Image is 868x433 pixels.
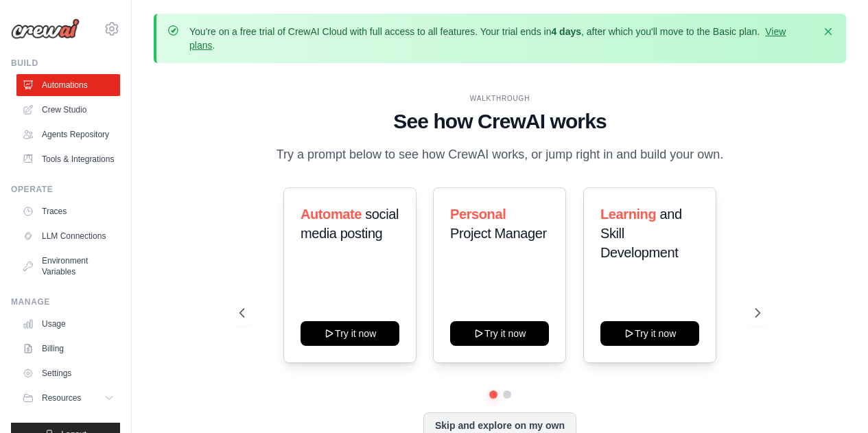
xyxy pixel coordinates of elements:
a: Agents Repository [16,124,120,145]
a: Billing [16,338,120,360]
p: You're on a free trial of CrewAI Cloud with full access to all features. Your trial ends in , aft... [189,25,813,52]
a: Crew Studio [16,99,120,121]
a: Automations [16,74,120,96]
span: social media posting [301,207,399,241]
a: Settings [16,362,120,384]
img: Logo [11,19,80,39]
span: Personal [450,207,506,222]
span: Project Manager [450,226,547,241]
div: Build [11,58,120,69]
div: Operate [11,184,120,195]
h1: See how CrewAI works [239,109,760,134]
a: Environment Variables [16,250,120,283]
span: Resources [42,393,81,403]
span: and Skill Development [600,207,682,260]
button: Try it now [600,321,699,346]
a: Traces [16,200,120,222]
div: Manage [11,296,120,307]
div: WALKTHROUGH [239,93,760,104]
button: Resources [16,387,120,409]
a: LLM Connections [16,225,120,247]
a: Tools & Integrations [16,148,120,170]
strong: 4 days [551,26,581,37]
span: Automate [301,207,362,222]
a: Usage [16,313,120,335]
p: Try a prompt below to see how CrewAI works, or jump right in and build your own. [270,145,731,165]
span: Learning [600,207,656,222]
button: Try it now [450,321,549,346]
button: Try it now [301,321,399,346]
